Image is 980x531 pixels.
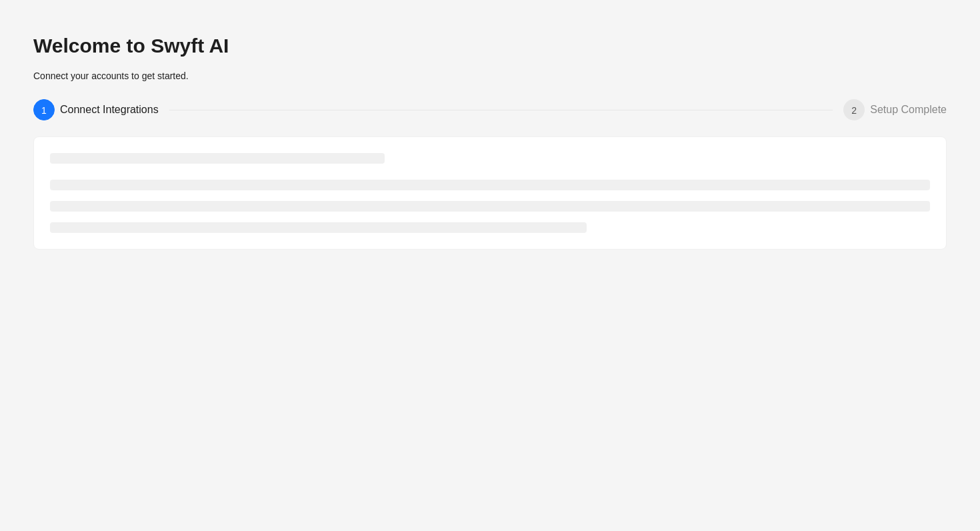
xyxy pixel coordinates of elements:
h2: Welcome to Swyft AI [33,33,947,59]
span: Connect your accounts to get started. [33,71,189,81]
span: 2 [851,105,857,116]
div: Setup Complete [870,99,947,120]
div: Connect Integrations [60,99,169,120]
span: 1 [41,105,47,116]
